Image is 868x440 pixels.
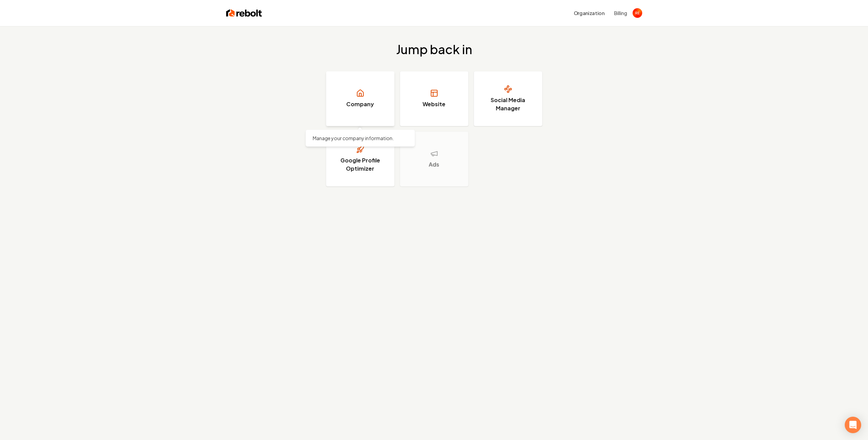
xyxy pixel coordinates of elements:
a: Google Profile Optimizer [326,132,394,186]
h3: Website [423,100,445,108]
h3: Ads [429,160,439,169]
img: Roselynn Ellis [633,8,642,18]
h3: Google Profile Optimizer [335,156,386,173]
h3: Company [346,100,374,108]
p: Manage your company information. [313,135,408,142]
h2: Jump back in [396,42,472,56]
button: Organization [570,7,609,19]
button: Billing [614,10,627,16]
a: Social Media Manager [474,71,542,126]
h3: Social Media Manager [482,96,534,112]
img: Rebolt Logo [226,8,262,18]
a: Website [400,71,468,126]
a: Company [326,71,394,126]
div: Open Intercom Messenger [845,417,861,433]
button: Open user button [633,8,642,18]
